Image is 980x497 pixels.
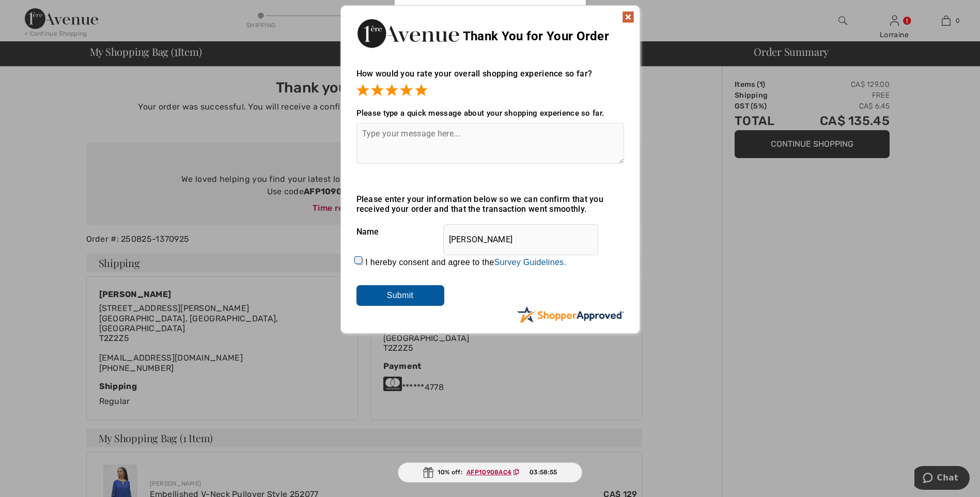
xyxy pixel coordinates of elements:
[423,467,433,478] img: Gift.svg
[530,468,557,477] span: 03:58:55
[356,285,444,306] input: Submit
[356,16,460,51] img: Thank You for Your Order
[356,58,624,98] div: How would you rate your overall shopping experience so far?
[494,258,566,267] a: Survey Guidelines.
[365,258,566,267] label: I hereby consent and agree to the
[463,29,609,43] span: Thank You for Your Order
[466,469,511,476] ins: AFP10908AC4
[622,11,634,23] img: x
[356,108,624,118] div: Please type a quick message about your shopping experience so far.
[356,194,624,214] div: Please enter your information below so we can confirm that you received your order and that the t...
[398,462,583,483] div: 10% off:
[23,7,44,17] span: Chat
[356,219,624,245] div: Name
